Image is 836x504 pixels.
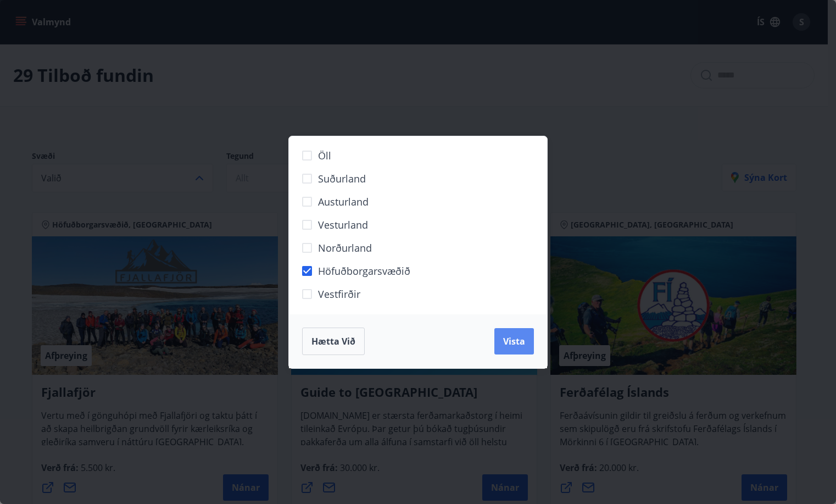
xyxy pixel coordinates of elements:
[318,218,368,232] span: Vesturland
[503,335,525,347] span: Vista
[318,148,331,163] span: Öll
[318,195,369,209] span: Austurland
[318,287,360,301] span: Vestfirðir
[318,264,410,278] span: Höfuðborgarsvæðið
[302,328,365,355] button: Hætta við
[311,335,355,347] span: Hætta við
[318,241,372,255] span: Norðurland
[318,171,366,186] span: Suðurland
[494,328,534,355] button: Vista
